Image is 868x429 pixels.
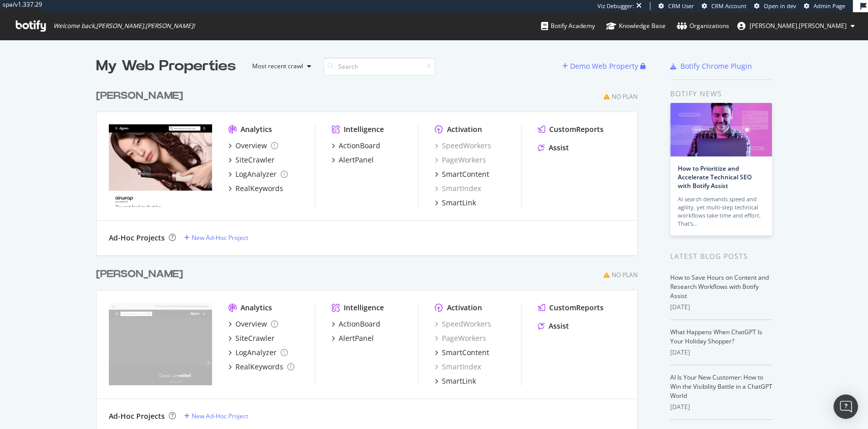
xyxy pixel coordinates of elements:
[541,21,595,31] div: Botify Academy
[549,124,604,135] div: CustomReports
[612,271,638,279] div: No Plan
[228,183,283,194] a: RealKeywords
[549,321,569,331] div: Assist
[442,347,489,358] div: SmartContent
[549,143,569,153] div: Assist
[228,319,278,329] a: Overview
[538,124,604,135] a: CustomReports
[332,155,374,165] a: AlertPanel
[235,141,267,151] div: Overview
[678,164,752,190] a: How to Prioritize and Accelerate Technical SEO with Botify Assist
[538,303,604,313] a: CustomReports
[670,88,772,99] div: Botify news
[192,233,248,242] div: New Ad-Hoc Project
[235,347,277,358] div: LogAnalyzer
[606,12,666,40] a: Knowledge Base
[670,403,772,412] div: [DATE]
[670,303,772,312] div: [DATE]
[332,141,380,151] a: ActionBoard
[96,89,183,103] div: [PERSON_NAME]
[339,141,380,151] div: ActionBoard
[677,12,729,40] a: Organizations
[228,347,288,358] a: LogAnalyzer
[442,169,489,179] div: SmartContent
[435,169,489,179] a: SmartContent
[597,2,634,10] div: Viz Debugger:
[442,198,476,208] div: SmartLink
[235,319,267,329] div: Overview
[750,21,847,30] span: julien.sardin
[96,267,183,282] div: [PERSON_NAME]
[109,303,212,385] img: Dyson.om
[235,333,275,343] div: SiteCrawler
[332,333,374,343] a: AlertPanel
[344,303,384,313] div: Intelligence
[235,169,277,179] div: LogAnalyzer
[109,411,165,421] div: Ad-Hoc Projects
[252,63,303,69] div: Most recent crawl
[659,2,694,10] a: CRM User
[570,61,638,71] div: Demo Web Property
[670,328,762,345] a: What Happens When ChatGPT Is Your Holiday Shopper?
[435,319,491,329] a: SpeedWorkers
[435,362,481,372] div: SmartIndex
[435,347,489,358] a: SmartContent
[244,58,315,74] button: Most recent crawl
[562,58,640,74] button: Demo Web Property
[670,61,752,71] a: Botify Chrome Plugin
[228,141,278,151] a: Overview
[702,2,746,10] a: CRM Account
[670,103,772,156] img: How to Prioritize and Accelerate Technical SEO with Botify Assist
[729,18,863,34] button: [PERSON_NAME].[PERSON_NAME]
[339,333,374,343] div: AlertPanel
[678,195,764,228] div: AI search demands speed and agility, yet multi-step technical workflows take time and effort. Tha...
[339,319,380,329] div: ActionBoard
[549,303,604,313] div: CustomReports
[447,124,482,135] div: Activation
[538,321,569,331] a: Assist
[184,233,248,242] a: New Ad-Hoc Project
[670,373,772,400] a: AI Is Your New Customer: How to Win the Visibility Battle in a ChatGPT World
[538,143,569,153] a: Assist
[228,169,288,179] a: LogAnalyzer
[332,319,380,329] a: ActionBoard
[670,251,772,262] div: Latest Blog Posts
[442,376,476,386] div: SmartLink
[235,183,283,194] div: RealKeywords
[241,303,272,313] div: Analytics
[435,141,491,151] a: SpeedWorkers
[192,412,248,420] div: New Ad-Hoc Project
[541,12,595,40] a: Botify Academy
[53,22,195,30] span: Welcome back, [PERSON_NAME].[PERSON_NAME] !
[435,183,481,194] a: SmartIndex
[235,362,283,372] div: RealKeywords
[804,2,845,10] a: Admin Page
[447,303,482,313] div: Activation
[754,2,796,10] a: Open in dev
[435,155,486,165] div: PageWorkers
[677,21,729,31] div: Organizations
[109,124,212,207] img: dyson.com.sg
[235,155,275,165] div: SiteCrawler
[435,333,486,343] a: PageWorkers
[228,333,275,343] a: SiteCrawler
[241,124,272,135] div: Analytics
[435,376,476,386] a: SmartLink
[680,61,752,71] div: Botify Chrome Plugin
[184,412,248,420] a: New Ad-Hoc Project
[606,21,666,31] div: Knowledge Base
[764,2,796,10] span: Open in dev
[814,2,845,10] span: Admin Page
[96,89,187,103] a: [PERSON_NAME]
[612,92,638,101] div: No Plan
[668,2,694,10] span: CRM User
[109,233,165,243] div: Ad-Hoc Projects
[228,155,275,165] a: SiteCrawler
[670,273,769,300] a: How to Save Hours on Content and Research Workflows with Botify Assist
[344,124,384,135] div: Intelligence
[339,155,374,165] div: AlertPanel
